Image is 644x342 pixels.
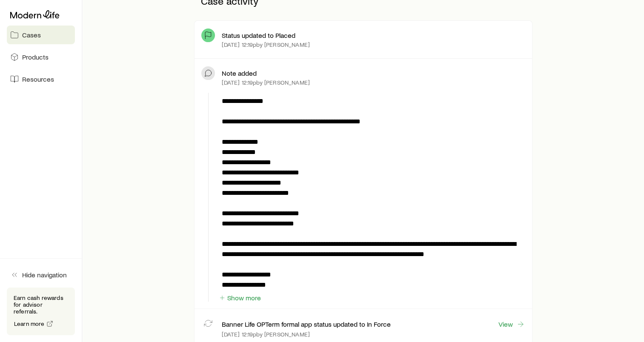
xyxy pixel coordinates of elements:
p: Banner Life OPTerm formal app status updated to In Force [222,320,391,328]
a: Resources [7,70,75,88]
div: Earn cash rewards for advisor referrals.Learn more [7,288,75,335]
span: Learn more [14,321,45,327]
span: Resources [22,75,54,83]
span: Hide navigation [22,271,67,279]
p: Status updated to Placed [222,31,295,40]
a: Products [7,48,75,66]
a: View [498,319,525,329]
p: Earn cash rewards for advisor referrals. [14,294,68,315]
button: Show more [218,294,261,302]
span: Products [22,53,49,61]
a: Cases [7,26,75,44]
button: Hide navigation [7,265,75,284]
span: Cases [22,31,41,39]
p: Note added [222,69,257,77]
p: [DATE] 12:19p by [PERSON_NAME] [222,79,310,86]
p: [DATE] 12:19p by [PERSON_NAME] [222,41,310,48]
p: [DATE] 12:19p by [PERSON_NAME] [222,331,310,338]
